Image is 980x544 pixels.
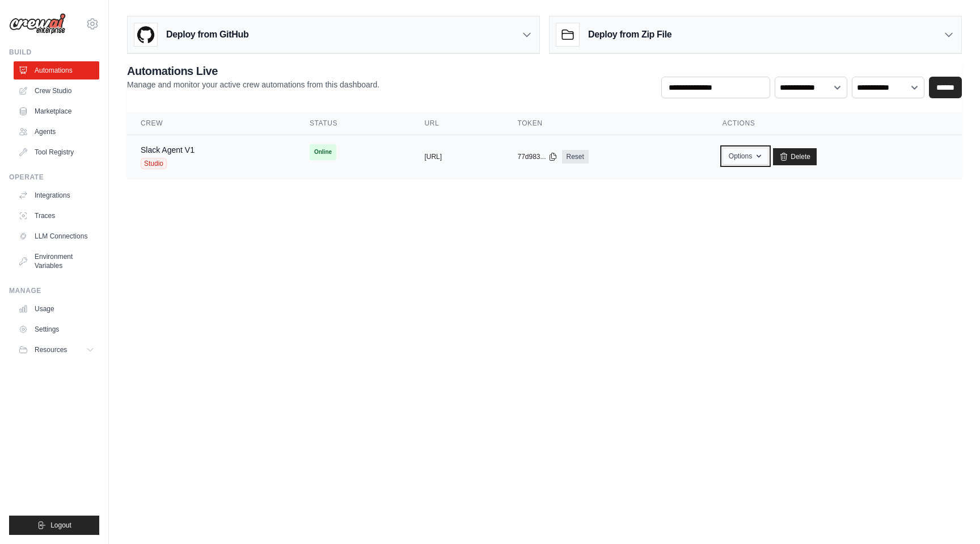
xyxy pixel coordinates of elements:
[310,144,336,160] span: Online
[127,112,296,135] th: Crew
[923,489,980,544] iframe: Chat Widget
[296,112,411,135] th: Status
[723,148,768,165] button: Options
[141,158,167,169] span: Studio
[166,28,248,41] h3: Deploy from GitHub
[14,248,99,275] a: Environment Variables
[14,143,99,161] a: Tool Registry
[588,28,671,41] h3: Deploy from Zip File
[14,320,99,338] a: Settings
[14,341,99,359] button: Resources
[9,516,99,535] button: Logout
[127,63,379,79] h2: Automations Live
[504,112,708,135] th: Token
[14,61,99,79] a: Automations
[14,300,99,318] a: Usage
[517,152,557,161] button: 77d983...
[127,79,379,90] p: Manage and monitor your active crew automations from this dashboard.
[50,521,71,530] span: Logout
[562,150,589,164] a: Reset
[9,173,99,182] div: Operate
[709,112,962,135] th: Actions
[35,345,67,354] span: Resources
[14,123,99,141] a: Agents
[141,145,195,154] a: Slack Agent V1
[773,148,817,165] a: Delete
[134,23,157,46] img: GitHub Logo
[9,13,66,35] img: Logo
[14,102,99,120] a: Marketplace
[9,286,99,295] div: Manage
[411,112,504,135] th: URL
[9,48,99,57] div: Build
[14,186,99,204] a: Integrations
[14,82,99,100] a: Crew Studio
[14,227,99,245] a: LLM Connections
[14,207,99,225] a: Traces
